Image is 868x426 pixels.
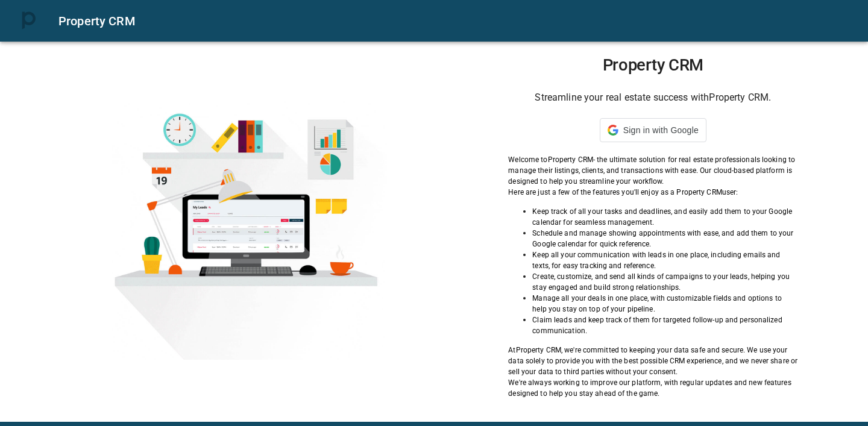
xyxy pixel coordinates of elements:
[508,154,797,187] p: Welcome to Property CRM - the ultimate solution for real estate professionals looking to manage t...
[508,89,797,106] h6: Streamline your real estate success with Property CRM .
[508,377,797,399] p: We're always working to improve our platform, with regular updates and new features designed to h...
[532,228,797,249] p: Schedule and manage showing appointments with ease, and add them to your Google calendar for quic...
[623,125,699,135] span: Sign in with Google
[532,315,797,336] p: Claim leads and keep track of them for targeted follow-up and personalized communication.
[600,118,706,142] div: Sign in with Google
[58,11,854,31] div: Property CRM
[508,187,797,198] p: Here are just a few of the features you'll enjoy as a Property CRM user:
[532,271,797,293] p: Create, customize, and send all kinds of campaigns to your leads, helping you stay engaged and bu...
[508,345,797,377] p: At Property CRM , we're committed to keeping your data safe and secure. We use your data solely t...
[532,206,797,228] p: Keep track of all your tasks and deadlines, and easily add them to your Google calendar for seaml...
[532,249,797,271] p: Keep all your communication with leads in one place, including emails and texts, for easy trackin...
[508,55,797,75] h1: Property CRM
[532,293,797,315] p: Manage all your deals in one place, with customizable fields and options to help you stay on top ...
